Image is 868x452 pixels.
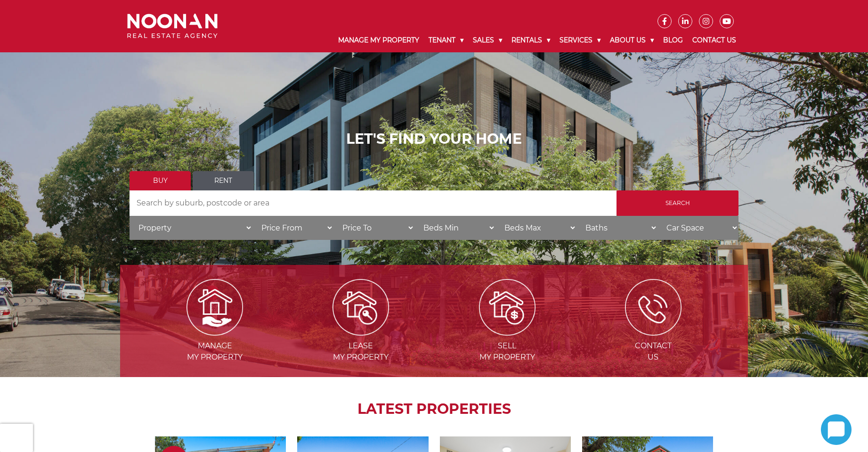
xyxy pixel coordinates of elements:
a: Contact Us [688,28,741,52]
a: Sales [468,28,507,52]
a: Rentals [507,28,555,52]
a: Blog [658,28,688,52]
a: Rent [193,171,254,190]
span: Manage my Property [143,340,287,363]
span: Sell my Property [435,340,579,363]
input: Search [617,190,738,216]
img: Noonan Real Estate Agency [127,14,218,39]
a: Leasemy Property [289,302,433,362]
img: Sell my property [479,279,535,336]
h2: LATEST PROPERTIES [144,401,724,418]
span: Lease my Property [289,340,433,363]
a: Buy [130,171,191,190]
input: Search by suburb, postcode or area [130,190,617,216]
a: Managemy Property [143,302,287,362]
a: Tenant [424,28,468,52]
a: Sellmy Property [435,302,579,362]
img: ICONS [625,279,681,336]
h1: LET'S FIND YOUR HOME [130,131,738,148]
img: Lease my property [333,279,389,336]
img: Manage my Property [187,279,243,336]
a: Manage My Property [333,28,424,52]
a: Services [555,28,605,52]
span: Contact Us [581,340,725,363]
a: About Us [605,28,658,52]
a: ContactUs [581,302,725,362]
